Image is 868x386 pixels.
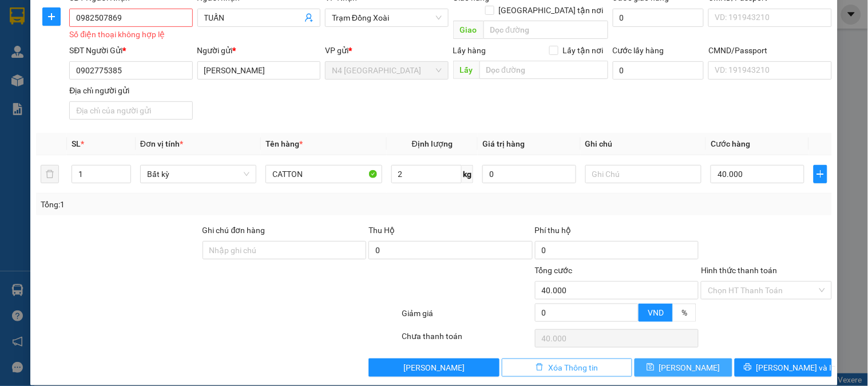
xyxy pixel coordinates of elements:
div: Chưa thanh toán [401,330,533,350]
span: save [647,363,655,372]
input: 0 [482,165,576,183]
div: Người gửi [197,44,320,57]
span: Định lượng [412,139,453,148]
div: VP gửi [325,44,448,57]
span: Giá trị hàng [482,139,525,148]
label: Ghi chú đơn hàng [203,226,265,235]
input: Ghi chú đơn hàng [203,241,367,259]
input: Dọc đường [483,21,608,39]
div: Tổng: 1 [41,198,336,211]
input: VD: Bàn, Ghế [265,165,382,183]
span: N4 Bình Phước [332,62,441,79]
span: printer [744,363,752,372]
div: Địa chỉ người gửi [69,84,192,97]
span: Thu Hộ [368,226,395,235]
input: Địa chỉ của người gửi [69,101,192,120]
span: [PERSON_NAME] [403,361,465,374]
button: plus [814,165,827,183]
input: Cước giao hàng [613,9,704,27]
div: CMND/Passport [708,44,831,57]
span: % [681,308,687,317]
span: SL [72,139,81,148]
span: [GEOGRAPHIC_DATA] tận nơi [494,4,608,17]
span: [PERSON_NAME] [659,361,720,374]
span: Tên hàng [265,139,303,148]
span: Lấy [453,61,479,79]
span: Giao [453,21,483,39]
input: Ghi Chú [585,165,701,183]
label: Hình thức thanh toán [701,266,777,275]
button: deleteXóa Thông tin [502,359,632,377]
span: Lấy tận nơi [558,44,608,57]
span: delete [536,363,544,372]
th: Ghi chú [581,133,706,155]
span: kg [462,165,473,183]
span: plus [814,170,827,179]
input: Cước lấy hàng [613,61,704,80]
span: Đơn vị tính [140,139,183,148]
span: user-add [304,13,314,22]
input: Dọc đường [479,61,608,79]
span: Trạm Đồng Xoài [332,9,441,26]
button: plus [42,7,61,26]
button: [PERSON_NAME] [368,359,499,377]
button: delete [41,165,59,183]
div: Giảm giá [401,307,533,327]
div: Số điện thoại không hợp lệ [69,28,192,41]
span: VND [648,308,664,317]
span: plus [43,12,60,21]
div: Phí thu hộ [535,224,699,241]
label: Cước lấy hàng [613,46,664,55]
button: printer[PERSON_NAME] và In [735,359,832,377]
span: Lấy hàng [453,46,486,55]
div: SĐT Người Gửi [69,44,192,57]
span: Xóa Thông tin [548,361,598,374]
span: [PERSON_NAME] và In [756,361,837,374]
span: Bất kỳ [147,166,249,183]
button: save[PERSON_NAME] [635,359,732,377]
span: Cước hàng [711,139,750,148]
span: Tổng cước [535,266,573,275]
